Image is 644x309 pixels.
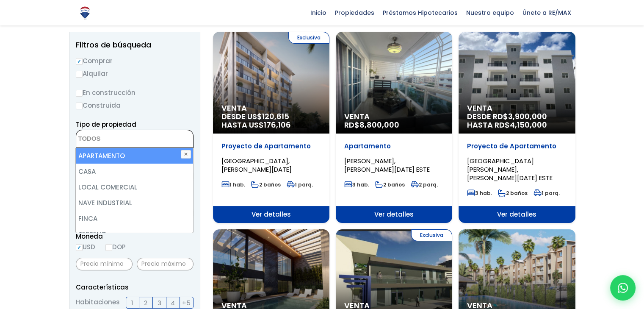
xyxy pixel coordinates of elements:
[379,6,462,19] span: Préstamos Hipotecarios
[76,211,193,226] li: FINCA
[76,130,158,148] textarea: Search
[467,121,567,129] span: HASTA RD$
[76,244,83,251] input: USD
[498,189,528,197] span: 2 baños
[76,231,193,242] span: Moneda
[508,111,547,122] span: 3,900,000
[221,181,245,188] span: 1 hab.
[459,206,575,223] span: Ver detalles
[518,6,575,19] span: Únete a RE/MAX
[182,298,191,308] span: +5
[76,56,193,66] label: Comprar
[287,181,313,188] span: 1 parq.
[76,103,83,109] input: Construida
[76,179,193,195] li: LOCAL COMERCIAL
[344,112,444,121] span: Venta
[137,258,193,270] input: Precio máximo
[251,181,281,188] span: 2 baños
[359,120,399,130] span: 8,800,000
[181,150,191,159] button: ✕
[288,32,329,44] span: Exclusiva
[76,71,83,78] input: Alquilar
[533,189,560,197] span: 1 parq.
[344,181,369,188] span: 3 hab.
[467,104,567,112] span: Venta
[467,142,567,150] p: Proyecto de Apartamento
[467,156,553,182] span: [GEOGRAPHIC_DATA][PERSON_NAME], [PERSON_NAME][DATE] ESTE
[221,156,292,174] span: [GEOGRAPHIC_DATA], [PERSON_NAME][DATE]
[344,156,430,174] span: [PERSON_NAME], [PERSON_NAME][DATE] ESTE
[467,112,567,129] span: DESDE RD$
[459,32,575,223] a: Venta DESDE RD$3,900,000 HASTA RD$4,150,000 Proyecto de Apartamento [GEOGRAPHIC_DATA][PERSON_NAME...
[336,206,452,223] span: Ver detalles
[144,298,147,308] span: 2
[262,111,289,122] span: 120,615
[331,6,379,19] span: Propiedades
[344,120,399,130] span: RD$
[462,6,518,19] span: Nuestro equipo
[76,120,136,129] span: Tipo de propiedad
[76,41,193,49] h2: Filtros de búsqueda
[76,282,193,292] p: Características
[306,6,331,19] span: Inicio
[76,68,193,79] label: Alquilar
[105,244,112,251] input: DOP
[221,104,321,112] span: Venta
[76,242,95,252] label: USD
[171,298,175,308] span: 4
[411,181,438,188] span: 2 parq.
[76,58,83,65] input: Comprar
[213,206,329,223] span: Ver detalles
[221,112,321,129] span: DESDE US$
[105,242,126,252] label: DOP
[76,148,193,164] li: APARTAMENTO
[158,298,161,308] span: 3
[344,142,444,150] p: Apartamento
[264,120,291,130] span: 176,106
[76,164,193,179] li: CASA
[76,87,193,98] label: En construcción
[411,229,452,241] span: Exclusiva
[375,181,405,188] span: 2 baños
[131,298,133,308] span: 1
[336,32,452,223] a: Venta RD$8,800,000 Apartamento [PERSON_NAME], [PERSON_NAME][DATE] ESTE 3 hab. 2 baños 2 parq. Ver...
[467,189,492,197] span: 3 hab.
[76,258,133,270] input: Precio mínimo
[76,100,193,111] label: Construida
[510,120,547,130] span: 4,150,000
[76,297,120,309] span: Habitaciones
[221,142,321,150] p: Proyecto de Apartamento
[77,6,92,20] img: Logo de REMAX
[221,121,321,129] span: HASTA US$
[213,32,329,223] a: Exclusiva Venta DESDE US$120,615 HASTA US$176,106 Proyecto de Apartamento [GEOGRAPHIC_DATA], [PER...
[76,226,193,242] li: TERRENO
[76,195,193,211] li: NAVE INDUSTRIAL
[76,90,83,97] input: En construcción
